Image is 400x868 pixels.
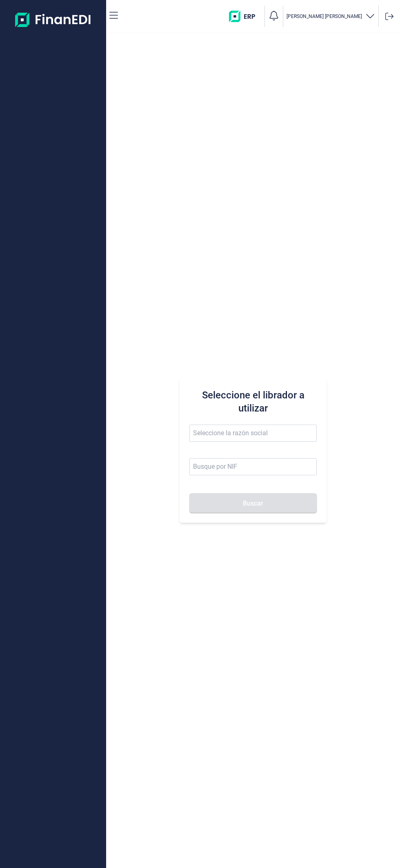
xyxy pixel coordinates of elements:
[189,458,317,475] input: Busque por NIF
[189,425,317,442] input: Seleccione la razón social
[287,13,362,20] p: [PERSON_NAME] [PERSON_NAME]
[287,11,375,22] button: [PERSON_NAME] [PERSON_NAME]
[243,500,263,506] span: Buscar
[15,7,91,33] img: Logo de aplicación
[189,493,317,513] button: Buscar
[229,11,261,22] img: erp
[189,389,317,415] h3: Seleccione el librador a utilizar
